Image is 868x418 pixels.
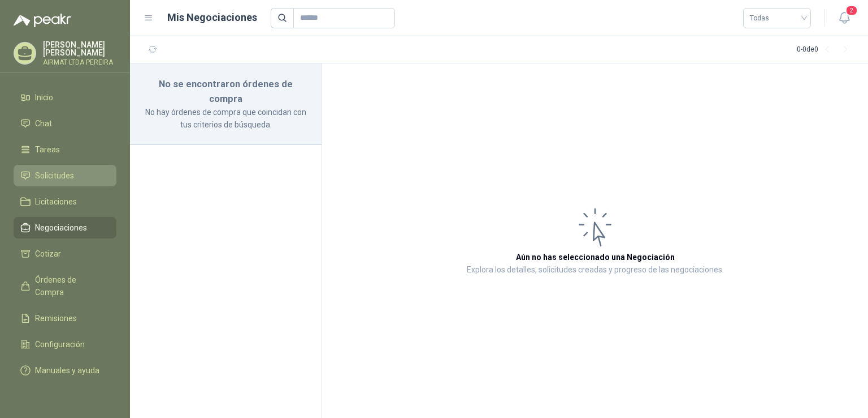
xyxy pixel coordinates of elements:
h3: No se encontraron órdenes de compra [144,77,308,106]
div: 0 - 0 de 0 [797,41,854,59]
span: Chat [35,117,52,130]
a: Solicitudes [14,165,116,186]
a: Cotizar [14,243,116,265]
span: Manuales y ayuda [35,364,99,377]
img: Logo peakr [14,14,71,27]
span: Órdenes de Compra [35,274,106,298]
p: AIRMAT LTDA PEREIRA [43,59,116,66]
h1: Mis Negociaciones [167,10,257,25]
span: Negociaciones [35,221,87,234]
a: Tareas [14,139,116,160]
span: Remisiones [35,312,77,325]
span: Tareas [35,143,60,156]
h3: Aún no has seleccionado una Negociación [516,251,675,263]
span: Solicitudes [35,169,74,182]
a: Configuración [14,334,116,355]
p: Explora los detalles, solicitudes creadas y progreso de las negociaciones. [467,263,724,277]
span: Inicio [35,91,53,104]
span: Cotizar [35,248,61,260]
a: Chat [14,113,116,134]
a: Remisiones [14,308,116,329]
a: Licitaciones [14,191,116,212]
a: Manuales y ayuda [14,360,116,381]
span: 2 [845,5,858,16]
button: 2 [834,8,854,28]
a: Órdenes de Compra [14,269,116,303]
a: Inicio [14,87,116,108]
span: Configuración [35,338,85,351]
span: Licitaciones [35,195,77,208]
p: [PERSON_NAME] [PERSON_NAME] [43,41,116,57]
a: Negociaciones [14,217,116,238]
span: Todas [750,10,804,27]
p: No hay órdenes de compra que coincidan con tus criterios de búsqueda. [144,106,308,131]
